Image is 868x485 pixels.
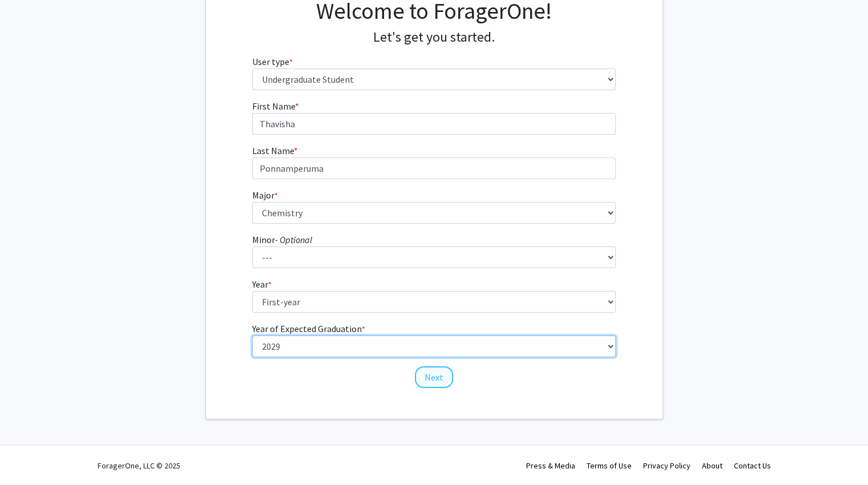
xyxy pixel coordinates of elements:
[252,29,616,46] h4: Let's get you started.
[252,233,312,246] label: Minor
[415,366,453,388] button: Next
[526,460,575,471] a: Press & Media
[252,100,295,112] span: First Name
[252,145,294,156] span: Last Name
[643,460,691,471] a: Privacy Policy
[702,460,722,471] a: About
[275,234,312,245] i: - Optional
[252,55,293,68] label: User type
[9,434,49,476] iframe: Chat
[587,460,632,471] a: Terms of Use
[734,460,771,471] a: Contact Us
[252,188,278,202] label: Major
[252,322,365,336] label: Year of Expected Graduation
[252,277,272,291] label: Year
